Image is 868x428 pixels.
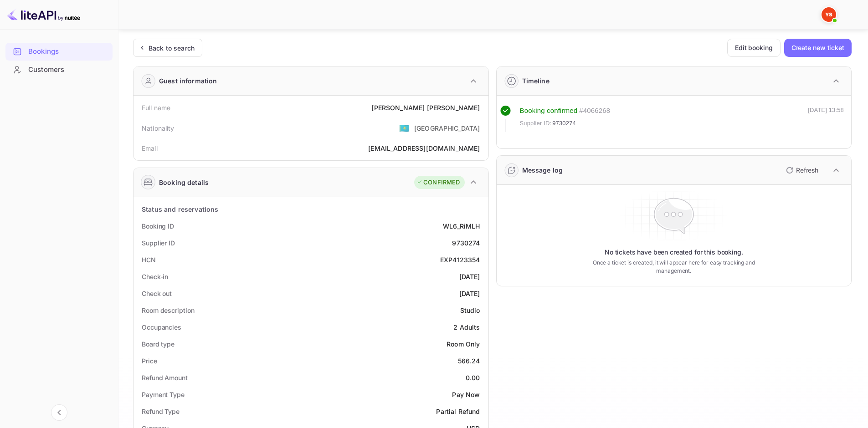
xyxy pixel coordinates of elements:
button: Refresh [781,163,822,178]
div: Bookings [28,46,108,57]
div: Check-in [142,272,168,281]
div: [DATE] [459,289,480,298]
div: Booking confirmed [520,106,578,116]
div: Customers [5,61,113,79]
div: 566.24 [458,356,480,366]
div: [GEOGRAPHIC_DATA] [414,123,480,133]
div: Booking ID [142,221,174,231]
div: Timeline [522,76,550,86]
button: Collapse navigation [51,404,67,421]
span: United States [399,120,410,136]
div: Refund Amount [142,373,188,382]
span: 9730274 [552,119,576,128]
div: Status and reservations [142,204,218,214]
div: Email [142,143,158,153]
div: WL6_RiMLH [443,221,480,231]
button: Create new ticket [784,39,852,57]
div: Payment Type [142,390,185,399]
p: No tickets have been created for this booking. [605,248,743,257]
img: Yandex Support [822,7,836,22]
div: [DATE] [459,272,480,281]
div: # 4066268 [579,106,610,116]
div: Check out [142,289,172,298]
div: Supplier ID [142,238,175,248]
div: CONFIRMED [416,178,460,187]
div: [EMAIL_ADDRESS][DOMAIN_NAME] [368,143,480,153]
div: Partial Refund [436,407,480,416]
div: Bookings [5,43,113,61]
div: EXP4123354 [440,255,480,265]
div: 2 Adults [453,322,480,332]
div: Guest information [159,76,217,86]
div: Customers [28,65,108,75]
div: Booking details [159,178,209,187]
div: Room description [142,306,194,315]
a: Customers [5,61,113,78]
div: Price [142,356,157,366]
div: Studio [460,306,480,315]
a: Bookings [5,43,113,60]
span: Supplier ID: [520,119,552,128]
div: HCN [142,255,156,265]
div: Refund Type [142,407,180,416]
div: Pay Now [452,390,480,399]
div: Room Only [447,339,480,349]
div: Board type [142,339,175,349]
div: 0.00 [466,373,480,382]
div: Full name [142,103,170,112]
img: LiteAPI logo [7,7,80,22]
div: Back to search [149,43,195,53]
p: Once a ticket is created, it will appear here for easy tracking and management. [578,259,769,275]
div: [DATE] 13:58 [808,106,844,132]
p: Refresh [796,165,818,175]
div: 9730274 [452,238,480,248]
div: [PERSON_NAME] [PERSON_NAME] [371,103,480,112]
div: Message log [522,165,563,175]
button: Edit booking [727,39,781,57]
div: Occupancies [142,322,181,332]
div: Nationality [142,123,175,133]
